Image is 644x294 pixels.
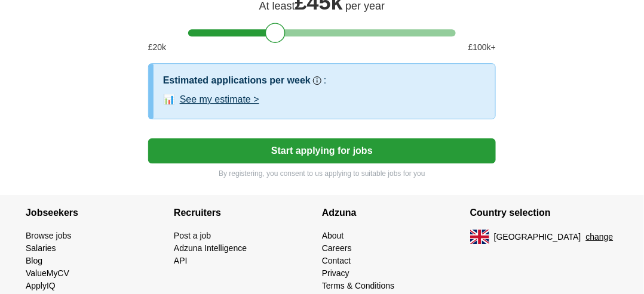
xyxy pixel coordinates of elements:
a: Blog [26,256,42,265]
p: By registering, you consent to us applying to suitable jobs for you [148,168,496,179]
a: About [322,231,344,240]
img: UK flag [470,230,489,244]
a: API [174,256,188,265]
a: Browse jobs [26,231,71,240]
button: See my estimate > [180,92,259,107]
span: [GEOGRAPHIC_DATA] [494,231,581,243]
h3: Estimated applications per week [163,73,311,88]
a: ApplyIQ [26,281,56,290]
a: Post a job [174,231,211,240]
button: Start applying for jobs [148,138,496,163]
a: Terms & Conditions [322,281,394,290]
a: Privacy [322,268,349,278]
button: change [586,231,614,243]
h3: : [324,73,326,88]
span: £ 20 k [148,41,166,54]
a: Careers [322,243,352,253]
a: Adzuna Intelligence [174,243,247,253]
h4: Country selection [470,196,618,230]
a: ValueMyCV [26,268,69,278]
a: Contact [322,256,351,265]
a: Salaries [26,243,56,253]
span: 📊 [163,92,175,107]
